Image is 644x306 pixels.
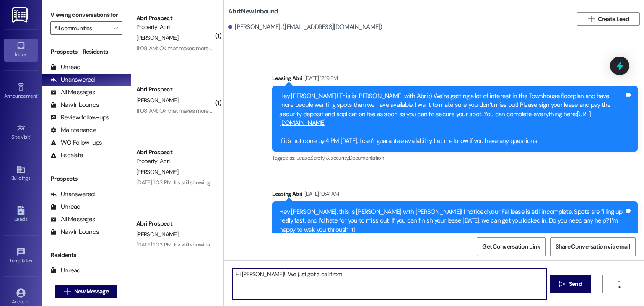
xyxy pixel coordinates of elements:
div: Residents [42,251,131,259]
div: [DATE] 1:03 PM: It's still showing 380 for rent. [136,241,242,249]
div: Abri Prospect [136,219,214,228]
span: • [37,92,39,98]
a: Inbox [4,39,38,61]
div: Prospects + Residents [42,47,131,56]
label: Viewing conversations for [50,8,122,21]
div: [PERSON_NAME]. ([EMAIL_ADDRESS][DOMAIN_NAME]) [228,23,382,31]
span: • [30,133,31,139]
i:  [113,25,118,31]
input: All communities [54,21,109,35]
span: Safety & security , [310,154,348,161]
i:  [616,281,622,288]
div: Unanswered [50,75,95,84]
a: [URL][DOMAIN_NAME] [279,110,591,127]
div: Hey [PERSON_NAME]! This is [PERSON_NAME] with Abri :) We’re getting a lot of interest in the Town... [279,92,624,146]
a: Templates • [4,245,38,267]
textarea: Hi [PERSON_NAME]!! We just got a call from [232,268,546,300]
i:  [588,16,594,22]
span: • [32,257,34,262]
div: Maintenance [50,126,96,135]
div: New Inbounds [50,101,99,109]
div: New Inbounds [50,228,99,236]
div: [DATE] 1:03 PM: It's still showing 380 for rent. [136,179,242,186]
span: New Message [74,287,109,296]
span: Lease , [296,154,310,161]
a: Leads [4,203,38,226]
a: Site Visit • [4,121,38,144]
div: Unread [50,63,80,72]
div: Abri Prospect [136,14,214,23]
button: New Message [55,285,117,298]
div: Leasing Abri [272,189,638,201]
span: [PERSON_NAME] [136,34,178,41]
div: Property: Abri [136,157,214,166]
div: [DATE] 12:19 PM [302,74,338,83]
i:  [64,288,70,295]
button: Get Conversation Link [477,237,545,256]
div: Prospects [42,174,131,183]
div: Unanswered [50,190,95,199]
span: Create Lead [598,15,629,23]
div: Abri Prospect [136,148,214,157]
div: Review follow-ups [50,113,109,122]
div: All Messages [50,215,95,224]
div: Abri Prospect [136,85,214,94]
span: Send [569,280,582,288]
span: [PERSON_NAME] [136,231,178,238]
button: Create Lead [577,12,640,26]
span: Documentation [349,154,384,161]
div: WO Follow-ups [50,138,102,147]
div: Escalate [50,151,83,160]
button: Share Conversation via email [550,237,636,256]
b: Abri: New Inbound [228,7,278,16]
button: Send [550,275,591,293]
div: All Messages [50,88,95,97]
span: Get Conversation Link [482,242,540,251]
div: Unread [50,266,80,275]
div: Property: Abri [136,23,214,31]
div: [DATE] 10:41 AM [302,189,339,198]
span: [PERSON_NAME] [136,168,178,176]
img: ResiDesk Logo [12,7,29,23]
div: Tagged as: [272,152,638,164]
i:  [559,281,565,288]
div: Hey [PERSON_NAME], this is [PERSON_NAME] with [PERSON_NAME]! I noticed your Fall lease is still i... [279,207,624,234]
a: Buildings [4,162,38,185]
div: Leasing Abri [272,74,638,86]
div: Unread [50,202,80,211]
span: [PERSON_NAME] [136,96,178,104]
span: Share Conversation via email [556,242,630,251]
